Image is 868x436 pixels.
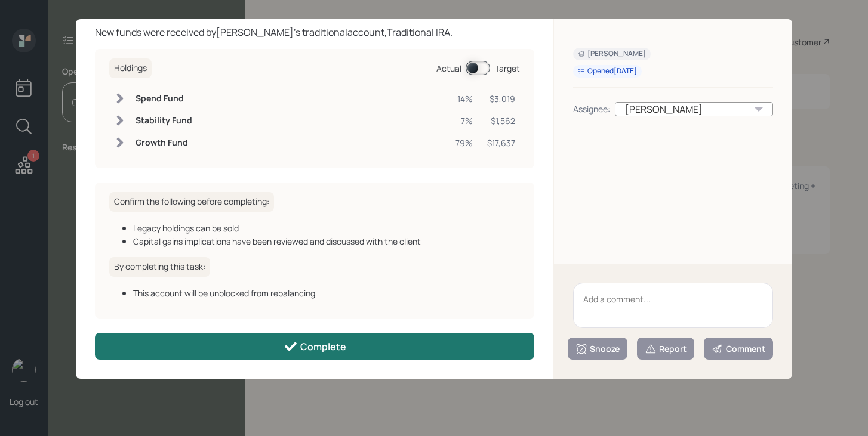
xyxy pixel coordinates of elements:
h6: Spend Fund [136,94,192,104]
div: 14% [455,92,473,105]
div: $1,562 [487,115,515,127]
div: Opened [DATE] [578,66,637,76]
div: Legacy holdings can be sold [133,222,520,234]
div: This account will be unblocked from rebalancing [133,287,520,299]
div: Assignee: [573,103,610,115]
h6: By completing this task: [109,257,210,277]
h6: Stability Fund [136,116,192,126]
h6: Confirm the following before completing: [109,192,274,212]
div: Snooze [575,343,620,355]
div: $3,019 [487,92,515,105]
div: Actual [436,62,461,75]
h6: Holdings [109,58,152,78]
div: [PERSON_NAME] [578,49,646,59]
button: Complete [95,333,534,360]
div: 79% [455,137,473,149]
div: New funds were received by [PERSON_NAME] 's traditional account, Traditional IRA . [95,25,534,39]
div: Capital gains implications have been reviewed and discussed with the client [133,235,520,248]
div: [PERSON_NAME] [615,102,773,116]
div: 7% [455,115,473,127]
button: Snooze [568,338,627,360]
div: Target [495,62,520,75]
div: Comment [712,343,765,355]
div: Report [645,343,687,355]
h6: Growth Fund [136,138,192,148]
button: Comment [704,338,773,360]
button: Report [637,338,694,360]
div: Complete [284,339,346,354]
div: $17,637 [487,137,515,149]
